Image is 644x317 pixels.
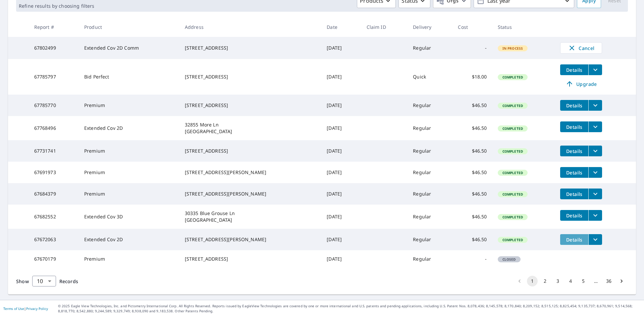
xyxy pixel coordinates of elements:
td: Bid Perfect [79,59,179,95]
a: Terms of Use [3,306,24,311]
td: $18.00 [452,59,492,95]
td: $46.50 [452,162,492,183]
td: $46.50 [452,205,492,229]
button: Cancel [560,42,602,54]
td: 67691973 [29,162,79,183]
nav: pagination navigation [513,276,628,286]
td: Regular [408,37,452,59]
td: 67785770 [29,95,79,116]
button: detailsBtn-67672063 [560,234,588,245]
td: $46.50 [452,140,492,162]
span: Completed [498,215,527,219]
td: Premium [79,183,179,205]
td: Premium [79,162,179,183]
button: Go to page 3 [552,276,563,286]
td: 67682552 [29,205,79,229]
div: [STREET_ADDRESS] [185,102,316,109]
button: detailsBtn-67768496 [560,121,588,132]
td: - [452,37,492,59]
div: [STREET_ADDRESS][PERSON_NAME] [185,191,316,197]
td: Premium [79,140,179,162]
span: Details [564,212,584,219]
button: filesDropdownBtn-67785797 [588,64,602,75]
span: Completed [498,103,527,108]
span: Completed [498,170,527,175]
td: Regular [408,205,452,229]
span: Show [16,278,29,284]
td: [DATE] [321,183,361,205]
span: Details [564,102,584,109]
div: 30335 Blue Grouse Ln [GEOGRAPHIC_DATA] [185,210,316,223]
span: Completed [498,75,527,80]
button: filesDropdownBtn-67684379 [588,189,602,199]
th: Status [492,17,555,37]
div: 32855 More Ln [GEOGRAPHIC_DATA] [185,121,316,135]
button: Go to page 2 [540,276,550,286]
th: Report # [29,17,79,37]
td: Regular [408,162,452,183]
button: Go to next page [616,276,627,286]
td: 67802499 [29,37,79,59]
span: Completed [498,149,527,154]
div: Show 10 records [32,276,56,286]
button: detailsBtn-67682552 [560,210,588,221]
td: 67731741 [29,140,79,162]
th: Claim ID [361,17,408,37]
span: Completed [498,126,527,131]
button: detailsBtn-67785770 [560,100,588,111]
span: In Process [498,46,527,51]
button: Go to page 36 [603,276,614,286]
button: detailsBtn-67785797 [560,64,588,75]
th: Date [321,17,361,37]
th: Cost [452,17,492,37]
td: Regular [408,140,452,162]
p: | [3,307,48,311]
td: [DATE] [321,229,361,250]
a: Privacy Policy [26,306,48,311]
button: filesDropdownBtn-67768496 [588,121,602,132]
div: 10 [32,272,56,290]
button: filesDropdownBtn-67672063 [588,234,602,245]
td: Regular [408,183,452,205]
button: detailsBtn-67684379 [560,189,588,199]
th: Address [179,17,321,37]
span: Details [564,191,584,197]
td: Extended Cov 2D Comm [79,37,179,59]
td: Regular [408,250,452,268]
div: … [591,278,601,284]
td: [DATE] [321,162,361,183]
th: Delivery [408,17,452,37]
button: detailsBtn-67691973 [560,167,588,178]
span: Closed [498,257,520,262]
td: [DATE] [321,140,361,162]
p: © 2025 Eagle View Technologies, Inc. and Pictometry International Corp. All Rights Reserved. Repo... [58,304,641,314]
span: Details [564,148,584,154]
div: [STREET_ADDRESS] [185,45,316,51]
th: Product [79,17,179,37]
td: 67785797 [29,59,79,95]
td: 67768496 [29,116,79,140]
td: Extended Cov 2D [79,116,179,140]
div: [STREET_ADDRESS] [185,73,316,80]
span: Details [564,169,584,176]
button: filesDropdownBtn-67682552 [588,210,602,221]
td: $46.50 [452,95,492,116]
td: [DATE] [321,59,361,95]
span: Completed [498,237,527,242]
td: [DATE] [321,250,361,268]
td: Regular [408,116,452,140]
span: Upgrade [564,80,598,88]
button: filesDropdownBtn-67731741 [588,146,602,156]
div: [STREET_ADDRESS] [185,148,316,154]
td: Regular [408,229,452,250]
button: Go to page 5 [578,276,589,286]
button: filesDropdownBtn-67785770 [588,100,602,111]
td: Premium [79,250,179,268]
span: Details [564,67,584,73]
td: $46.50 [452,116,492,140]
td: Extended Cov 2D [79,229,179,250]
div: [STREET_ADDRESS][PERSON_NAME] [185,169,316,176]
td: [DATE] [321,37,361,59]
span: Cancel [567,44,595,52]
span: Details [564,124,584,130]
